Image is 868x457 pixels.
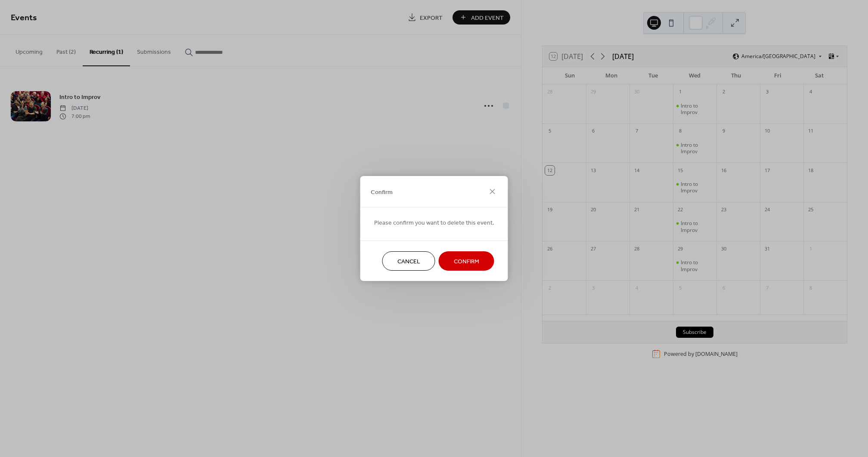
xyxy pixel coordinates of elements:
[397,257,420,266] span: Cancel
[454,257,479,266] span: Confirm
[374,219,494,228] span: Please confirm you want to delete this event.
[382,251,435,271] button: Cancel
[439,251,494,271] button: Confirm
[371,188,393,197] span: Confirm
